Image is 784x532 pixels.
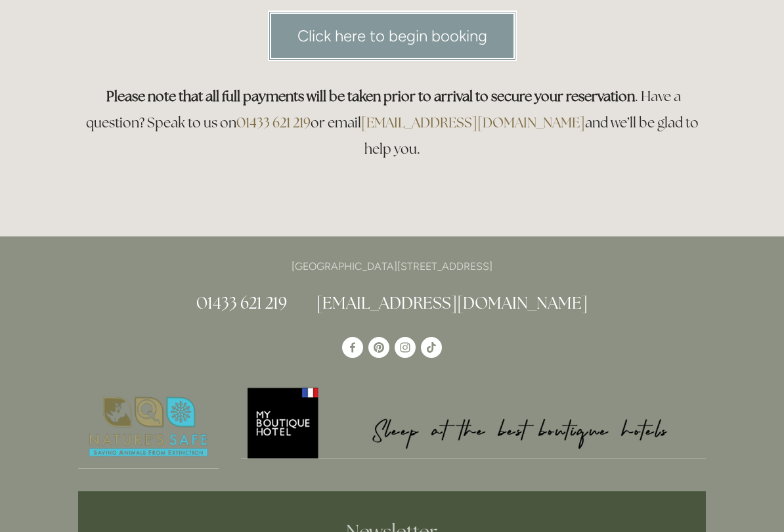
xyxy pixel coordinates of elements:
[78,386,219,468] img: Nature's Safe - Logo
[316,292,588,313] a: [EMAIL_ADDRESS][DOMAIN_NAME]
[78,257,706,275] p: [GEOGRAPHIC_DATA][STREET_ADDRESS]
[342,337,363,358] a: Losehill House Hotel & Spa
[78,386,219,469] a: Nature's Safe - Logo
[106,87,635,105] strong: Please note that all full payments will be taken prior to arrival to secure your reservation
[241,386,707,459] a: My Boutique Hotel - Logo
[236,114,311,131] a: 01433 621 219
[78,83,706,162] h3: . Have a question? Speak to us on or email and we’ll be glad to help you.
[395,337,416,358] a: Instagram
[361,114,585,131] a: [EMAIL_ADDRESS][DOMAIN_NAME]
[241,386,707,458] img: My Boutique Hotel - Logo
[268,11,517,61] a: Click here to begin booking
[196,292,287,313] a: 01433 621 219
[368,337,389,358] a: Pinterest
[421,337,442,358] a: TikTok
